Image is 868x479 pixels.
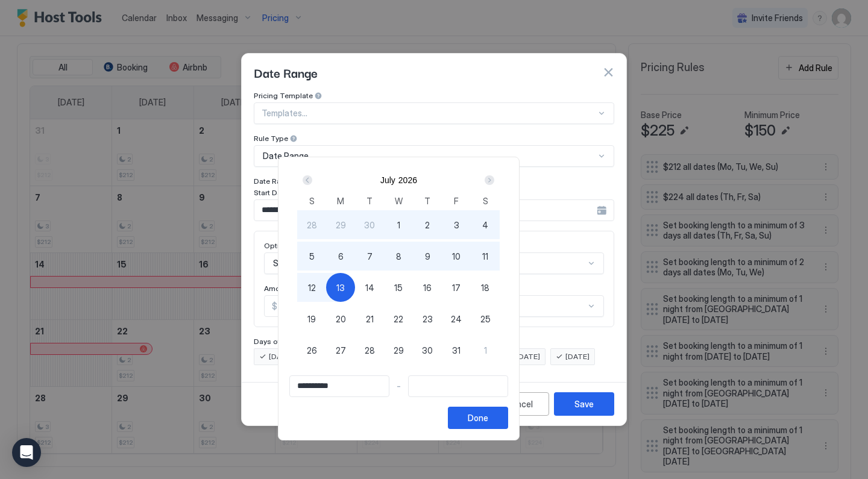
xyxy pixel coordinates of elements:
[326,336,355,365] button: 27
[355,242,384,271] button: 7
[442,336,471,365] button: 31
[471,336,500,365] button: 1
[442,242,471,271] button: 10
[394,344,404,357] span: 29
[326,273,355,302] button: 13
[297,304,326,333] button: 19
[484,344,487,357] span: 1
[308,281,316,294] span: 12
[481,281,489,294] span: 18
[397,381,401,392] span: -
[336,281,345,294] span: 13
[395,195,403,207] span: W
[394,313,403,325] span: 22
[297,273,326,302] button: 12
[309,250,315,263] span: 5
[297,210,326,239] button: 28
[471,273,500,302] button: 18
[326,210,355,239] button: 29
[309,195,315,207] span: S
[366,313,374,325] span: 21
[423,313,433,325] span: 23
[468,412,488,424] div: Done
[396,250,401,263] span: 8
[297,336,326,365] button: 26
[471,242,500,271] button: 11
[442,304,471,333] button: 24
[471,210,500,239] button: 4
[384,304,413,333] button: 22
[413,336,442,365] button: 30
[380,175,395,185] button: July
[422,344,433,357] span: 30
[307,344,317,357] span: 26
[451,313,462,325] span: 24
[300,173,316,187] button: Prev
[480,313,491,325] span: 25
[397,219,400,231] span: 1
[336,219,346,231] span: 29
[442,210,471,239] button: 3
[413,242,442,271] button: 9
[483,195,488,207] span: S
[384,242,413,271] button: 8
[365,344,375,357] span: 28
[482,250,488,263] span: 11
[409,376,508,396] input: Input Field
[366,195,373,207] span: T
[425,219,430,231] span: 2
[471,304,500,333] button: 25
[297,242,326,271] button: 5
[367,250,373,263] span: 7
[480,173,497,187] button: Next
[482,219,488,231] span: 4
[365,281,374,294] span: 14
[398,175,417,185] button: 2026
[442,273,471,302] button: 17
[12,438,41,467] div: Open Intercom Messenger
[326,242,355,271] button: 6
[336,313,346,325] span: 20
[307,219,317,231] span: 28
[394,281,403,294] span: 15
[338,250,344,263] span: 6
[448,407,508,429] button: Done
[337,195,344,207] span: M
[307,313,316,325] span: 19
[454,195,459,207] span: F
[425,250,430,263] span: 9
[413,304,442,333] button: 23
[452,281,461,294] span: 17
[424,195,430,207] span: T
[384,273,413,302] button: 15
[452,344,461,357] span: 31
[384,210,413,239] button: 1
[454,219,459,231] span: 3
[384,336,413,365] button: 29
[336,344,346,357] span: 27
[326,304,355,333] button: 20
[290,376,389,396] input: Input Field
[364,219,375,231] span: 30
[355,210,384,239] button: 30
[452,250,461,263] span: 10
[423,281,432,294] span: 16
[355,336,384,365] button: 28
[413,210,442,239] button: 2
[355,304,384,333] button: 21
[355,273,384,302] button: 14
[413,273,442,302] button: 16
